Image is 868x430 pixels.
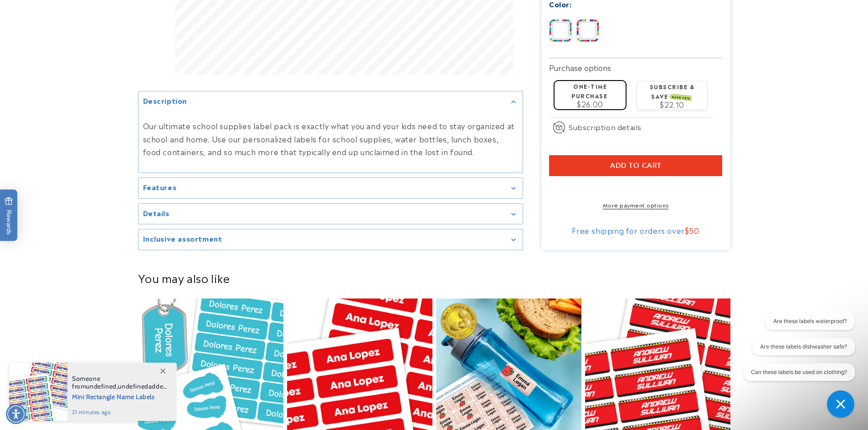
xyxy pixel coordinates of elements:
[6,404,26,424] div: Accessibility Menu
[569,121,642,132] span: Subscription details
[139,229,523,250] summary: Inclusive assortment
[5,197,13,234] span: Rewards
[571,82,607,100] label: One-time purchase
[549,201,722,209] a: More payment options
[86,382,116,390] span: undefined
[577,98,603,109] span: $26.00
[143,208,169,218] h2: Details
[660,99,684,110] span: $22.10
[549,226,722,235] div: Free shipping for orders over
[689,225,699,236] span: 50
[139,204,523,224] summary: Details
[72,408,167,416] span: 21 minutes ago
[143,234,222,243] h2: Inclusive assortment
[577,20,599,41] img: Blue
[822,387,859,421] iframe: Gorgias live chat messenger
[550,20,571,41] img: Pink
[685,225,689,236] span: $
[650,82,695,100] label: Subscribe & save
[143,119,518,158] p: Our ultimate school supplies label pack is exactly what you and your kids need to stay organized ...
[72,390,167,402] span: Mini Rectangle Name Labels
[138,271,730,285] h2: You may also like
[139,178,523,198] summary: Features
[549,62,611,73] label: Purchase options
[72,375,167,390] span: Someone from , added this product to their cart.
[549,155,722,176] button: Add to cart
[143,182,177,192] h2: Features
[143,96,187,105] h2: Description
[139,91,523,112] summary: Description
[610,162,662,170] span: Add to cart
[671,94,692,101] span: SAVE 15%
[118,382,148,390] span: undefined
[735,313,859,389] iframe: Gorgias live chat conversation starters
